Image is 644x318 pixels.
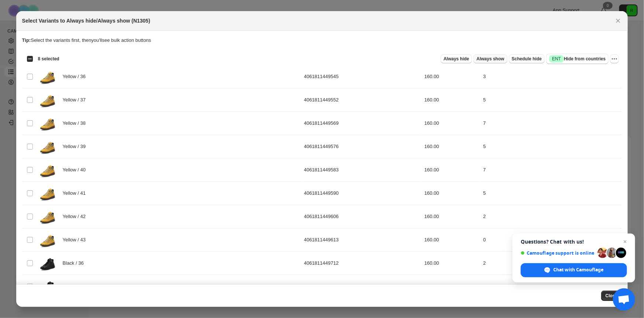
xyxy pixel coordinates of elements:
td: 7 [481,158,622,182]
td: 0 [481,228,622,252]
div: Chat with Camouflage [521,263,627,277]
img: N1305-68-225-a1.jpg [38,207,57,226]
span: Always show [476,56,504,62]
button: Always show [473,54,507,63]
td: 5 [481,88,622,112]
td: 4061811449552 [302,88,422,112]
td: 160.00 [422,275,481,298]
td: 160.00 [422,135,481,158]
td: 160.00 [422,252,481,275]
span: Black / 37 [63,283,88,290]
span: Yellow / 41 [63,190,90,197]
span: 8 selected [38,56,59,62]
span: Questions? Chat with us! [521,239,627,245]
td: 160.00 [422,158,481,182]
span: Chat with Camouflage [554,267,604,273]
td: 4061811449729 [302,275,422,298]
td: 5 [481,135,622,158]
td: 4 [481,275,622,298]
span: Yellow / 42 [63,213,90,220]
span: Close chat [621,237,630,246]
td: 2 [481,205,622,228]
span: Yellow / 39 [63,143,90,150]
td: 4061811449569 [302,112,422,135]
button: More actions [610,54,619,63]
span: Camouflage support is online [521,250,595,256]
td: 160.00 [422,228,481,252]
img: N1305-68-225-a1.jpg [38,231,57,249]
span: Black / 36 [63,260,88,267]
img: N1305-68-225-a1.jpg [38,161,57,179]
td: 2 [481,252,622,275]
td: 7 [481,112,622,135]
img: N1305-68-225-a1.jpg [38,91,57,109]
td: 160.00 [422,65,481,88]
td: 4061811449576 [302,135,422,158]
td: 3 [481,65,622,88]
img: N1305-68-225-a1.jpg [38,67,57,86]
span: Close [606,293,618,299]
td: 160.00 [422,112,481,135]
h2: Select Variants to Always hide/Always show (N1305) [22,17,150,24]
span: Yellow / 37 [63,96,90,104]
img: N1305-68-225-a1.jpg [38,184,57,202]
img: N1305-00-225-a1.jpg [38,277,57,296]
button: Close [613,16,623,26]
span: Yellow / 36 [63,73,90,80]
td: 4061811449712 [302,252,422,275]
span: ENT [552,56,561,62]
img: N1305-68-225-a1.jpg [38,114,57,133]
span: Schedule hide [512,56,542,62]
span: Yellow / 43 [63,236,90,244]
button: SuccessENTHide from countries [546,54,609,64]
td: 160.00 [422,182,481,205]
td: 4061811449613 [302,228,422,252]
img: N1305-68-225-a1.jpg [38,137,57,156]
td: 4061811449583 [302,158,422,182]
button: Always hide [441,54,472,63]
button: Close [601,291,622,301]
span: Yellow / 40 [63,166,90,174]
td: 4061811449590 [302,182,422,205]
img: N1305-00-225-a1.jpg [38,254,57,272]
td: 4061811449545 [302,65,422,88]
p: Select the variants first, then you'll see bulk action buttons [22,37,622,44]
strong: Tip: [22,37,31,43]
div: Open chat [613,288,635,311]
td: 160.00 [422,88,481,112]
span: Always hide [444,56,469,62]
span: Hide from countries [549,55,606,63]
td: 160.00 [422,205,481,228]
button: Schedule hide [509,54,545,63]
td: 5 [481,182,622,205]
td: 4061811449606 [302,205,422,228]
span: Yellow / 38 [63,120,90,127]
